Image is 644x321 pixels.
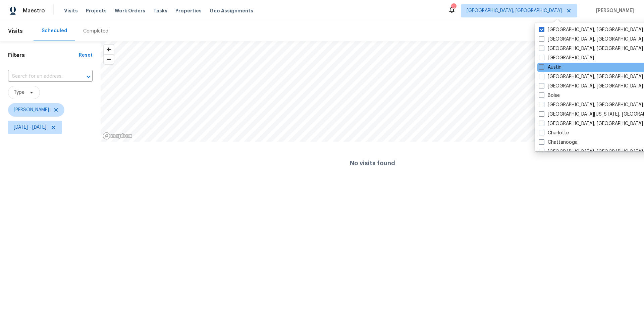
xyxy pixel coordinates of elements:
div: 5 [451,4,456,11]
label: Chattanooga [539,139,578,146]
div: Completed [83,28,108,35]
label: [GEOGRAPHIC_DATA], [GEOGRAPHIC_DATA] [539,148,643,155]
span: [GEOGRAPHIC_DATA], [GEOGRAPHIC_DATA] [467,7,562,14]
label: [GEOGRAPHIC_DATA] [539,55,594,61]
label: [GEOGRAPHIC_DATA], [GEOGRAPHIC_DATA] [539,45,643,52]
h4: No visits found [350,160,395,167]
label: [GEOGRAPHIC_DATA], [GEOGRAPHIC_DATA] [539,26,643,33]
a: Mapbox homepage [103,132,132,140]
div: Reset [79,52,93,59]
input: Search for an address... [8,71,74,82]
label: Boise [539,92,560,99]
label: [GEOGRAPHIC_DATA], [GEOGRAPHIC_DATA] [539,102,643,108]
label: Austin [539,64,561,71]
button: Open [84,72,93,81]
span: [PERSON_NAME] [593,7,634,14]
button: Zoom out [104,54,114,64]
h1: Filters [8,52,79,59]
button: Zoom in [104,45,114,54]
span: Projects [86,7,107,14]
label: [GEOGRAPHIC_DATA], [GEOGRAPHIC_DATA] [539,73,643,80]
span: Maestro [23,7,45,14]
span: Type [14,89,24,96]
div: Scheduled [42,27,67,34]
canvas: Map [101,41,639,142]
span: Tasks [153,8,167,13]
span: Zoom out [104,55,114,64]
span: [DATE] - [DATE] [14,124,46,131]
span: Visits [64,7,78,14]
label: Charlotte [539,130,569,136]
span: [PERSON_NAME] [14,107,49,113]
span: Work Orders [115,7,145,14]
span: Properties [175,7,202,14]
label: [GEOGRAPHIC_DATA], [GEOGRAPHIC_DATA] [539,120,643,127]
span: Geo Assignments [210,7,253,14]
span: Visits [8,24,23,39]
label: [GEOGRAPHIC_DATA], [GEOGRAPHIC_DATA] [539,36,643,43]
label: [GEOGRAPHIC_DATA], [GEOGRAPHIC_DATA] [539,83,643,89]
